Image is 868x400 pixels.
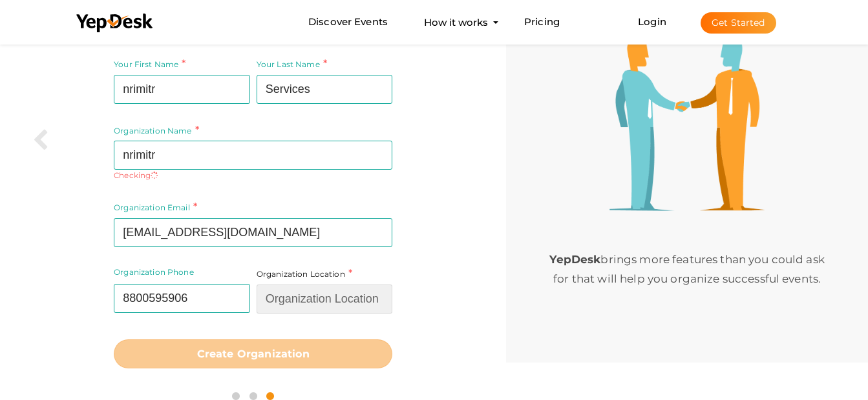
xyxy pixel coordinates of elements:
button: How it works [420,10,492,34]
b: YepDesk [549,253,600,266]
input: Your Last Name [257,75,393,104]
a: Login [638,15,666,28]
label: Your First Name [114,57,185,72]
span: brings more features than you could ask for that will help you organize successful events. [549,253,824,285]
label: Your Last Name [257,57,327,72]
label: Organization Name [114,123,199,138]
img: step3-illustration.png [609,37,765,211]
input: your Organization Email [114,218,392,247]
label: Organization Phone [114,266,194,277]
input: Organization Location [257,285,393,314]
button: Get Started [701,12,776,34]
small: Checking [114,170,158,180]
label: Organization Location [257,266,352,281]
a: Discover Events [308,10,388,34]
input: Your First Name [114,75,250,104]
label: Organization Email [114,200,197,215]
b: Create Organization [197,348,310,360]
input: Your Organization Name [114,141,392,170]
a: Pricing [524,10,560,34]
input: Organization Phone [114,284,250,313]
button: Create Organization [114,339,392,368]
